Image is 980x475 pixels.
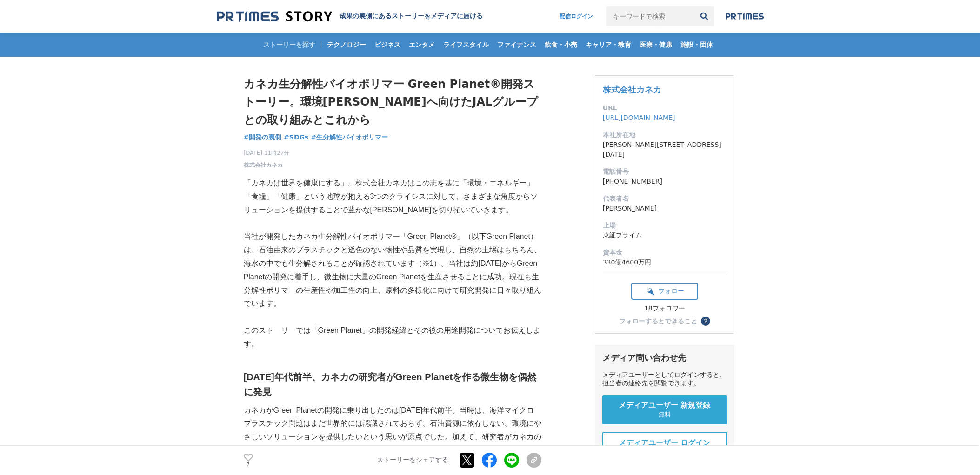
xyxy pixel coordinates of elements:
span: 飲食・小売 [541,40,581,49]
a: キャリア・教育 [582,33,635,57]
button: フォロー [631,283,698,300]
a: エンタメ [405,33,439,57]
span: 施設・団体 [677,40,717,49]
button: 検索 [694,6,714,26]
span: [DATE] 11時27分 [244,149,290,157]
span: #生分解性バイオポリマー [311,133,388,141]
span: ライフスタイル [440,40,493,49]
p: 7 [244,462,253,467]
button: ？ [701,317,710,326]
dd: [PHONE_NUMBER] [603,177,727,186]
span: #SDGs [284,133,308,141]
a: [URL][DOMAIN_NAME] [603,114,675,121]
span: キャリア・教育 [582,40,635,49]
span: テクノロジー [323,40,370,49]
dt: 本社所在地 [603,130,727,140]
a: 医療・健康 [636,33,676,57]
h2: 成果の裏側にあるストーリーをメディアに届ける [340,12,483,20]
dd: 330億4600万円 [603,257,727,267]
span: ビジネス [371,40,404,49]
a: メディアユーザー ログイン 既に登録済みの方はこちら [602,432,727,463]
a: ファイナンス [493,33,540,57]
p: 当社が開発したカネカ生分解性バイオポリマー「Green Planet®」（以下Green Planet）は、石油由来のプラスチックと遜色のない物性や品質を実現し、自然の土壌はもちろん、海水の中で... [244,230,541,310]
a: ライフスタイル [440,33,493,57]
a: #開発の裏側 [244,132,282,142]
a: #生分解性バイオポリマー [311,132,388,142]
h2: [DATE]年代前半、カネカの研究者がGreen Planetを作る微生物を偶然に発見 [244,369,541,399]
dt: 代表者名 [603,194,727,204]
dt: 上場 [603,221,727,231]
dt: 資本金 [603,248,727,257]
dd: 東証プライム [603,231,727,240]
span: #開発の裏側 [244,133,282,141]
a: 成果の裏側にあるストーリーをメディアに届ける 成果の裏側にあるストーリーをメディアに届ける [217,10,483,23]
div: メディアユーザーとしてログインすると、担当者の連絡先を閲覧できます。 [602,371,727,388]
a: メディアユーザー 新規登録 無料 [602,395,727,424]
a: テクノロジー [323,33,370,57]
dd: [PERSON_NAME] [603,204,727,213]
span: ファイナンス [493,40,540,49]
div: フォローするとできること [619,318,697,324]
input: キーワードで検索 [606,6,694,26]
a: 施設・団体 [677,33,717,57]
a: #SDGs [284,132,308,142]
span: 無料 [659,410,671,419]
a: 配信ログイン [550,6,602,26]
a: ビジネス [371,33,404,57]
span: エンタメ [405,40,439,49]
dt: 電話番号 [603,167,727,177]
dt: URL [603,103,727,113]
a: 株式会社カネカ [244,161,283,169]
img: 成果の裏側にあるストーリーをメディアに届ける [217,10,332,23]
p: ストーリーをシェアする [377,456,448,465]
span: メディアユーザー 新規登録 [619,401,711,410]
span: 医療・健康 [636,40,676,49]
img: prtimes [726,13,764,20]
p: 「カネカは世界を健康にする」。株式会社カネカはこの志を基に「環境・エネルギー」「食糧」「健康」という地球が抱える3つのクライシスに対して、さまざまな角度からソリューションを提供することで豊かな[... [244,177,541,217]
div: メディア問い合わせ先 [602,352,727,363]
dd: [PERSON_NAME][STREET_ADDRESS][DATE] [603,140,727,159]
span: メディアユーザー ログイン [619,438,711,448]
span: ？ [702,318,709,324]
p: カネカがGreen Planetの開発に乗り出したのは[DATE]年代前半。当時は、海洋マイクロプラスチック問題はまだ世界的には認識されておらず、石油資源に依存しない、環境にやさしいソリューショ... [244,404,541,471]
div: 18フォロワー [631,304,698,313]
a: 飲食・小売 [541,33,581,57]
p: このストーリーでは「Green Planet」の開発経緯とその後の用途開発についてお伝えします。 [244,324,541,351]
h1: カネカ生分解性バイオポリマー Green Planet®開発ストーリー。環境[PERSON_NAME]へ向けたJALグループとの取り組みとこれから [244,75,541,129]
a: 株式会社カネカ [603,85,661,94]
